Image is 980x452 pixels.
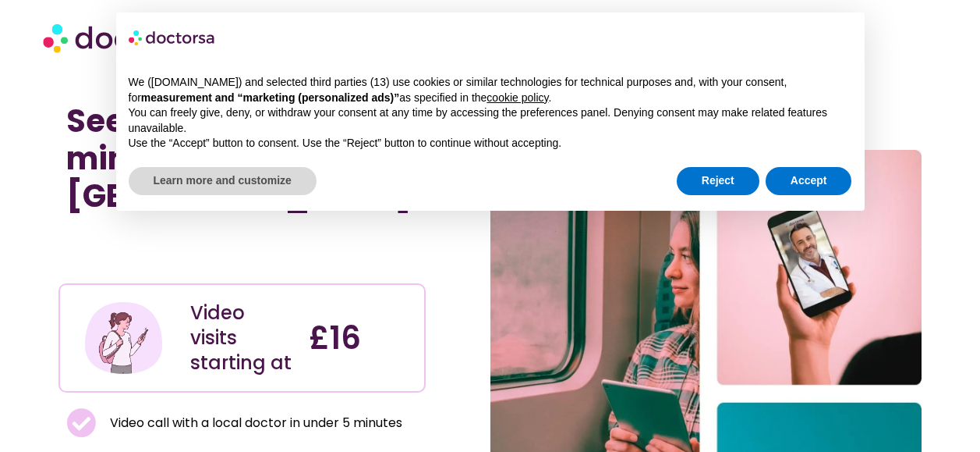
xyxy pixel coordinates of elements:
span: Video call with a local doctor in under 5 minutes [106,412,402,434]
p: Use the “Accept” button to consent. Use the “Reject” button to continue without accepting. [129,136,852,151]
p: You can freely give, deny, or withdraw your consent at any time by accessing the preferences pane... [129,105,852,136]
img: logo [129,25,216,50]
strong: measurement and “marketing (personalized ads)” [141,91,399,104]
div: Video visits starting at [190,301,293,375]
button: Accept [766,167,852,195]
p: We ([DOMAIN_NAME]) and selected third parties (13) use cookies or similar technologies for techni... [129,75,852,105]
a: cookie policy [486,91,548,104]
img: Illustration depicting a young woman in a casual outfit, engaged with her smartphone. She has a p... [83,297,165,379]
iframe: Customer reviews powered by Trustpilot [66,249,417,268]
h1: See a doctor online in minutes in [GEOGRAPHIC_DATA] [66,102,417,215]
h4: £16 [309,319,412,357]
iframe: Customer reviews powered by Trustpilot [66,230,300,249]
button: Learn more and customize [129,167,317,195]
button: Reject [677,167,759,195]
